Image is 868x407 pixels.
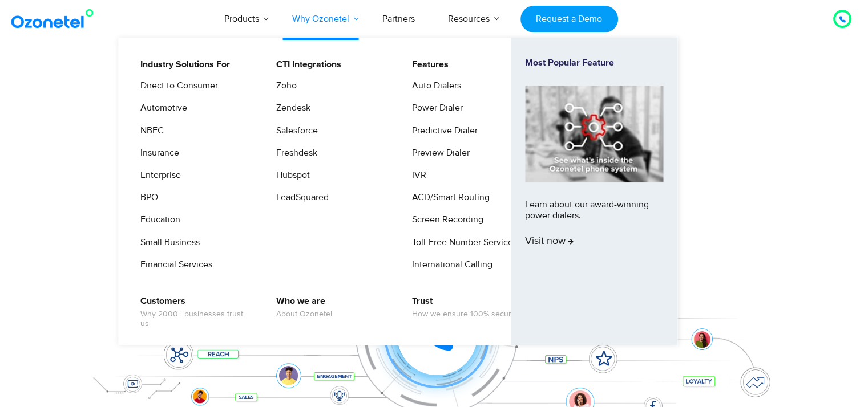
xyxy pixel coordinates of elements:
a: ACD/Smart Routing [405,190,491,205]
a: Industry Solutions For [133,58,232,72]
a: Request a Demo [520,6,618,32]
a: Who we areAbout Ozonetel [269,294,334,321]
a: CTI Integrations [269,58,343,72]
div: Customer Experiences [78,102,791,157]
a: TrustHow we ensure 100% security [405,294,521,321]
a: Insurance [133,146,181,160]
a: LeadSquared [269,190,330,205]
a: Features [405,58,450,72]
span: Why 2000+ businesses trust us [140,310,253,329]
a: Enterprise [133,168,183,182]
a: Automotive [133,101,189,115]
a: Preview Dialer [405,146,471,160]
a: Small Business [133,235,201,250]
div: Orchestrate Intelligent [78,72,791,109]
a: BPO [133,190,160,205]
a: Toll-Free Number Services [405,235,519,250]
a: Education [133,213,182,227]
img: phone-system-min.jpg [525,86,663,182]
a: Direct to Consumer [133,79,220,93]
span: How we ensure 100% security [412,310,519,319]
a: Auto Dialers [405,79,463,93]
a: CustomersWhy 2000+ businesses trust us [133,294,255,331]
a: Power Dialer [405,101,465,115]
a: Screen Recording [405,213,485,227]
a: Financial Services [133,258,214,272]
span: Visit now [525,235,574,248]
a: Zendesk [269,101,312,115]
a: Freshdesk [269,146,319,160]
a: Zoho [269,79,298,93]
a: IVR [405,168,428,182]
span: About Ozonetel [276,310,332,319]
a: Most Popular FeatureLearn about our award-winning power dialers.Visit now [525,58,663,325]
a: Predictive Dialer [405,124,479,138]
a: International Calling [405,258,494,272]
a: Salesforce [269,124,320,138]
a: NBFC [133,124,165,138]
a: Hubspot [269,168,312,182]
div: Turn every conversation into a growth engine for your enterprise. [78,157,791,170]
